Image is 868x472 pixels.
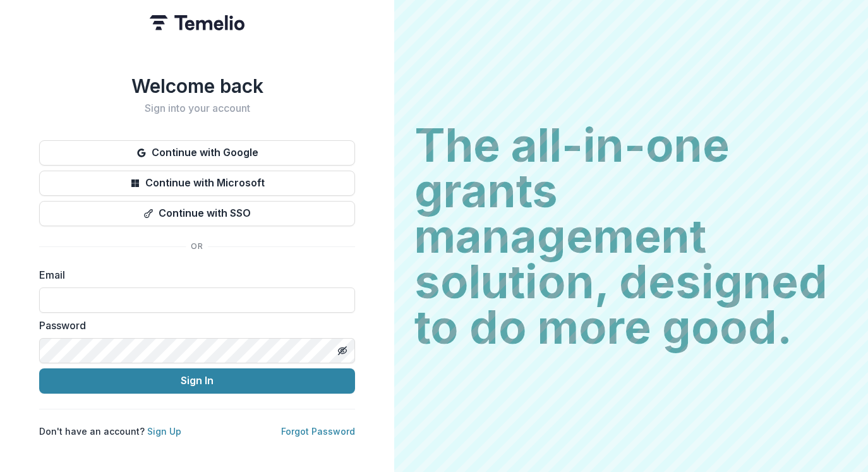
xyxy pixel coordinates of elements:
[39,368,355,394] button: Sign In
[39,102,355,114] h2: Sign into your account
[150,15,244,30] img: Temelio
[281,426,355,437] a: Forgot Password
[39,267,347,282] label: Email
[39,140,355,166] button: Continue with Google
[147,426,181,437] a: Sign Up
[39,171,355,196] button: Continue with Microsoft
[39,425,181,438] p: Don't have an account?
[39,201,355,226] button: Continue with SSO
[39,75,355,97] h1: Welcome back
[39,318,347,333] label: Password
[332,341,353,361] button: Toggle password visibility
